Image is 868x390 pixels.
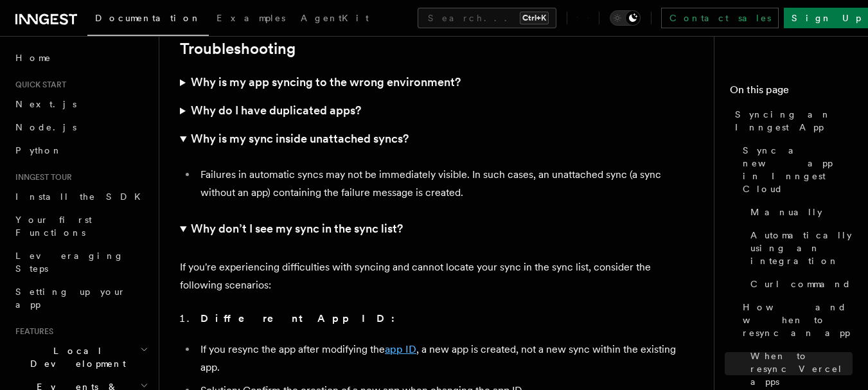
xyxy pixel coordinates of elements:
[180,40,296,58] a: Troubleshooting
[730,103,853,139] a: Syncing an Inngest App
[15,145,62,155] span: Python
[750,278,851,290] span: Curl command
[520,12,549,24] kbd: Ctrl+K
[730,82,853,103] h4: On this page
[10,208,151,244] a: Your first Functions
[180,125,694,153] summary: Why is my sync inside unattached syncs?
[15,215,92,238] span: Your first Functions
[191,73,461,91] h3: Why is my app syncing to the wrong environment?
[743,301,853,339] span: How and when to resync an app
[745,224,853,272] a: Automatically using an integration
[745,200,853,224] a: Manually
[180,258,694,294] p: If you're experiencing difficulties with syncing and cannot locate your sync in the sync list, co...
[200,312,402,324] strong: Different App ID:
[10,93,151,116] a: Next.js
[180,215,694,243] summary: Why don’t I see my sync in the sync list?
[15,99,76,109] span: Next.js
[745,272,853,296] a: Curl command
[10,280,151,316] a: Setting up your app
[293,4,376,35] a: AgentKit
[197,341,694,377] li: If you resync the app after modifying the , a new app is created, not a new sync within the exist...
[180,68,694,96] summary: Why is my app syncing to the wrong environment?
[95,13,201,23] span: Documentation
[10,116,151,139] a: Node.js
[15,191,148,202] span: Install the SDK
[15,251,124,274] span: Leveraging Steps
[10,344,140,370] span: Local Development
[750,229,853,267] span: Automatically using an integration
[10,80,66,90] span: Quick start
[610,10,641,26] button: Toggle dark mode
[180,96,694,125] summary: Why do I have duplicated apps?
[191,130,409,148] h3: Why is my sync inside unattached syncs?
[191,220,403,238] h3: Why don’t I see my sync in the sync list?
[197,166,694,202] li: Failures in automatic syncs may not be immediately visible. In such cases, an unattached sync (a ...
[217,13,285,23] span: Examples
[661,8,779,28] a: Contact sales
[87,4,209,36] a: Documentation
[743,144,853,195] span: Sync a new app in Inngest Cloud
[738,296,853,344] a: How and when to resync an app
[10,139,151,162] a: Python
[10,244,151,280] a: Leveraging Steps
[191,102,361,120] h3: Why do I have duplicated apps?
[10,172,72,182] span: Inngest tour
[10,339,151,375] button: Local Development
[385,343,416,355] a: app ID
[735,108,853,134] span: Syncing an Inngest App
[209,4,293,35] a: Examples
[10,46,151,69] a: Home
[418,8,556,28] button: Search...Ctrl+K
[750,206,822,218] span: Manually
[15,287,126,310] span: Setting up your app
[15,122,76,132] span: Node.js
[10,326,53,337] span: Features
[738,139,853,200] a: Sync a new app in Inngest Cloud
[10,185,151,208] a: Install the SDK
[15,51,51,64] span: Home
[301,13,369,23] span: AgentKit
